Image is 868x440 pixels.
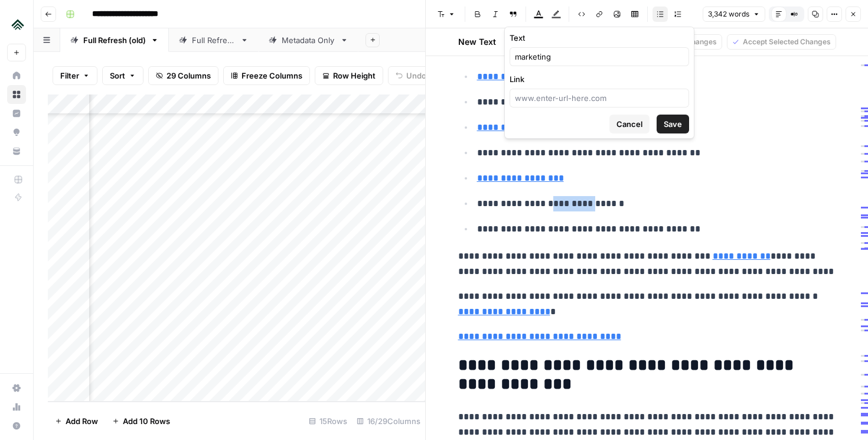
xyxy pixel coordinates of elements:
a: Browse [7,85,26,104]
span: Undo [406,70,426,82]
h2: New Text [458,36,496,48]
span: Freeze Columns [242,70,302,82]
button: Row Height [315,66,383,85]
div: 15 Rows [304,412,352,431]
button: Cancel [609,115,650,133]
a: Settings [7,379,26,397]
span: Accept Selected Changes [743,37,831,47]
button: Add 10 Rows [105,412,177,431]
a: Your Data [7,142,26,161]
button: Filter [53,66,97,85]
span: Row Height [333,70,376,82]
button: Undo [388,66,434,85]
span: Filter [60,70,79,82]
div: 16/29 Columns [352,412,425,431]
button: Workspace: Uplisting [7,9,26,39]
span: Save [664,118,682,130]
button: Sort [102,66,143,85]
button: Add Row [48,412,105,431]
button: Accept Selected Changes [727,34,836,50]
span: Sort [110,70,125,82]
a: Home [7,66,26,85]
a: Usage [7,397,26,416]
button: Help + Support [7,416,26,435]
button: Save [657,115,689,133]
input: www.enter-url-here.com [515,92,684,104]
button: 3,342 words [703,6,765,22]
span: 29 Columns [167,70,211,82]
div: Full Refresh [192,34,236,46]
div: Metadata Only [282,34,335,46]
a: Full Refresh (old) [60,28,169,52]
span: Cancel [616,118,642,130]
a: Full Refresh [169,28,259,52]
label: Link [510,73,689,85]
input: Type placeholder [515,51,684,63]
span: 3,342 words [708,9,749,19]
a: Insights [7,104,26,123]
a: Opportunities [7,123,26,142]
span: Add 10 Rows [123,415,170,427]
button: 29 Columns [148,66,218,85]
span: Add Row [66,415,98,427]
a: Metadata Only [259,28,358,52]
label: Text [510,32,689,44]
img: Uplisting Logo [7,14,28,35]
button: Freeze Columns [223,66,310,85]
div: Full Refresh (old) [83,34,146,46]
